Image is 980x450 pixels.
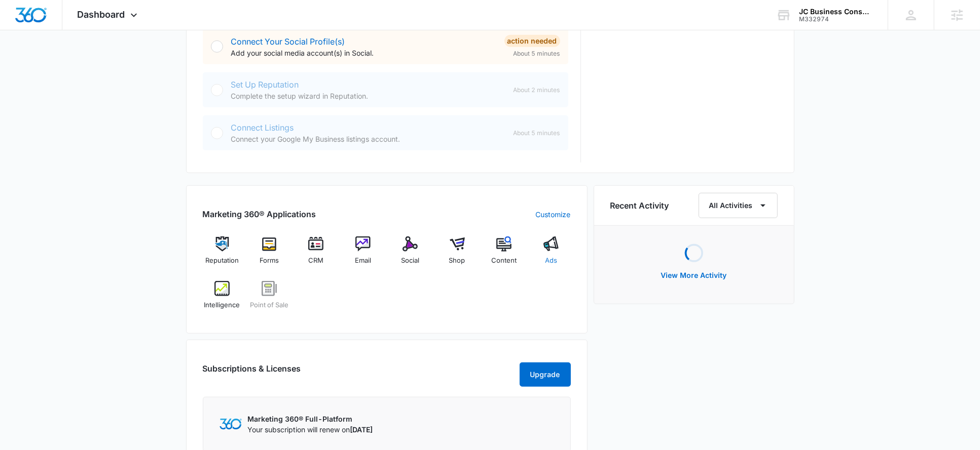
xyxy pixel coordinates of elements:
div: account id [799,16,873,23]
a: Email [344,236,383,273]
span: Ads [545,256,557,266]
span: Shop [449,256,465,266]
p: Complete the setup wizard in Reputation. [231,91,505,101]
p: Your subscription will renew on [248,424,373,435]
button: All Activities [699,193,778,218]
span: [DATE] [350,425,373,434]
span: Social [401,256,419,266]
a: Point of Sale [249,281,288,317]
a: Forms [249,236,288,273]
p: Connect your Google My Business listings account. [231,134,505,144]
span: Email [355,256,371,266]
img: Marketing 360 Logo [220,419,242,429]
a: Reputation [203,236,242,273]
button: View More Activity [651,263,737,288]
span: Point of Sale [250,300,288,310]
a: Social [391,236,430,273]
a: Customize [536,209,571,220]
span: About 5 minutes [514,49,560,58]
span: Forms [260,256,279,266]
span: Reputation [205,256,239,266]
p: Add your social media account(s) in Social. [231,48,496,58]
span: About 5 minutes [514,129,560,138]
a: CRM [297,236,336,273]
a: Connect Your Social Profile(s) [231,36,345,47]
span: Dashboard [78,9,125,20]
span: Intelligence [204,300,240,310]
a: Shop [438,236,477,273]
h6: Recent Activity [610,199,669,212]
h2: Subscriptions & Licenses [203,362,301,383]
a: Ads [532,236,571,273]
a: Intelligence [203,281,242,317]
span: About 2 minutes [514,86,560,95]
div: account name [799,8,873,16]
h2: Marketing 360® Applications [203,208,316,220]
button: Upgrade [520,362,571,387]
a: Content [485,236,524,273]
p: Marketing 360® Full-Platform [248,414,373,424]
span: CRM [308,256,323,266]
span: Content [491,256,517,266]
div: Action Needed [504,35,560,47]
